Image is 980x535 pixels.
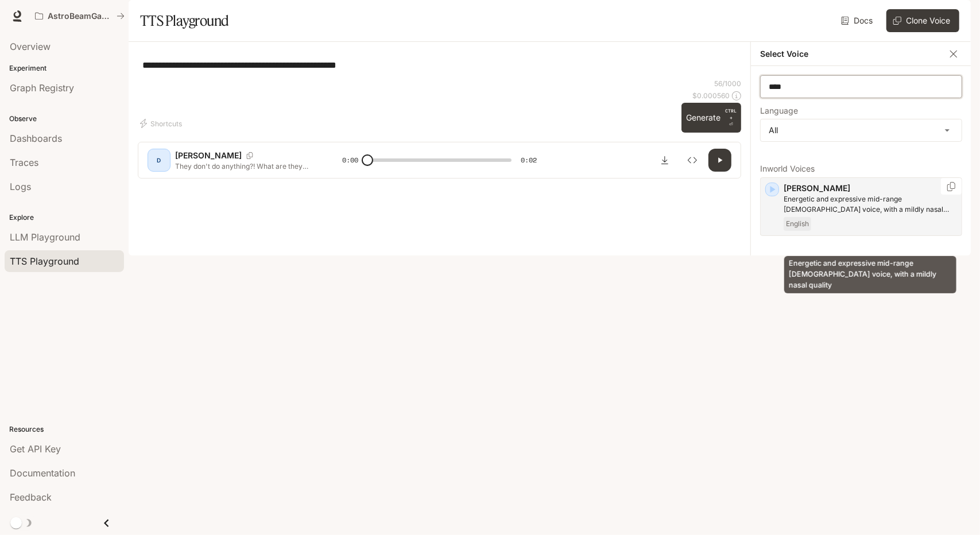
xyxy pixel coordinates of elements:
[784,217,811,231] span: English
[725,107,737,128] p: ⏎
[242,152,258,159] button: Copy Voice ID
[521,154,537,166] span: 0:02
[150,151,168,169] div: D
[784,194,957,215] p: Energetic and expressive mid-range male voice, with a mildly nasal quality
[175,150,242,161] p: [PERSON_NAME]
[175,161,315,171] p: They don't do anything?! What are they like decorations?
[886,9,959,32] button: Clone Voice
[140,9,229,32] h1: TTS Playground
[760,107,798,115] p: Language
[946,182,957,191] button: Copy Voice ID
[714,79,741,88] p: 56 / 1000
[342,154,358,166] span: 0:00
[692,91,730,100] p: $ 0.000560
[48,11,112,21] p: AstroBeamGame
[784,183,957,194] p: [PERSON_NAME]
[30,5,130,28] button: All workspaces
[761,119,962,141] div: All
[784,256,956,293] div: Energetic and expressive mid-range [DEMOGRAPHIC_DATA] voice, with a mildly nasal quality
[839,9,877,32] a: Docs
[138,114,187,133] button: Shortcuts
[681,149,704,172] button: Inspect
[681,103,741,133] button: GenerateCTRL +⏎
[760,165,962,173] p: Inworld Voices
[653,149,676,172] button: Download audio
[725,107,737,121] p: CTRL +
